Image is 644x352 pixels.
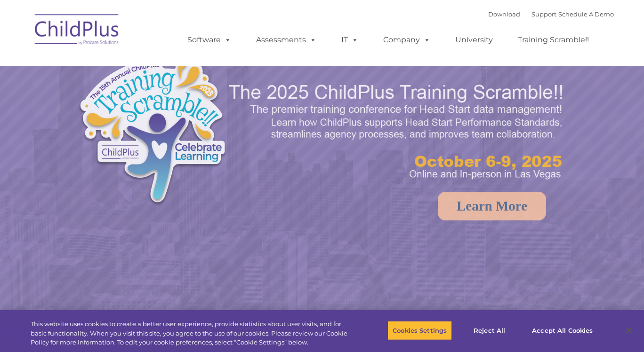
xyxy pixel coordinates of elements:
[488,10,520,18] a: Download
[446,31,502,49] a: University
[488,10,614,18] font: |
[558,10,614,18] a: Schedule A Demo
[332,31,368,49] a: IT
[30,8,124,55] img: ChildPlus by Procare Solutions
[247,31,326,49] a: Assessments
[374,31,440,49] a: Company
[31,320,354,347] div: This website uses cookies to create a better user experience, provide statistics about user visit...
[531,10,556,18] a: Support
[527,321,598,340] button: Accept All Cookies
[619,320,639,341] button: Close
[460,321,519,340] button: Reject All
[508,31,598,49] a: Training Scramble!!
[178,31,241,49] a: Software
[387,321,452,340] button: Cookies Settings
[438,192,546,220] a: Learn More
